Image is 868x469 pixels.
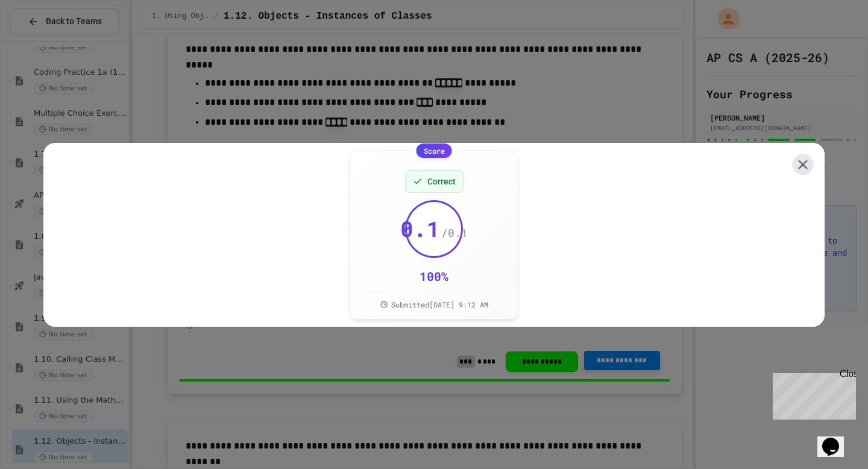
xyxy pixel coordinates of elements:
div: Chat with us now!Close [5,5,83,77]
iframe: chat widget [817,421,856,457]
div: 100 % [420,268,448,285]
span: Correct [427,175,456,187]
span: 0.1 [400,216,440,241]
div: Score [417,143,452,158]
iframe: chat widget [768,368,856,420]
span: Submitted [DATE] 9:12 AM [391,300,488,309]
span: / 0.1 [441,224,468,241]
